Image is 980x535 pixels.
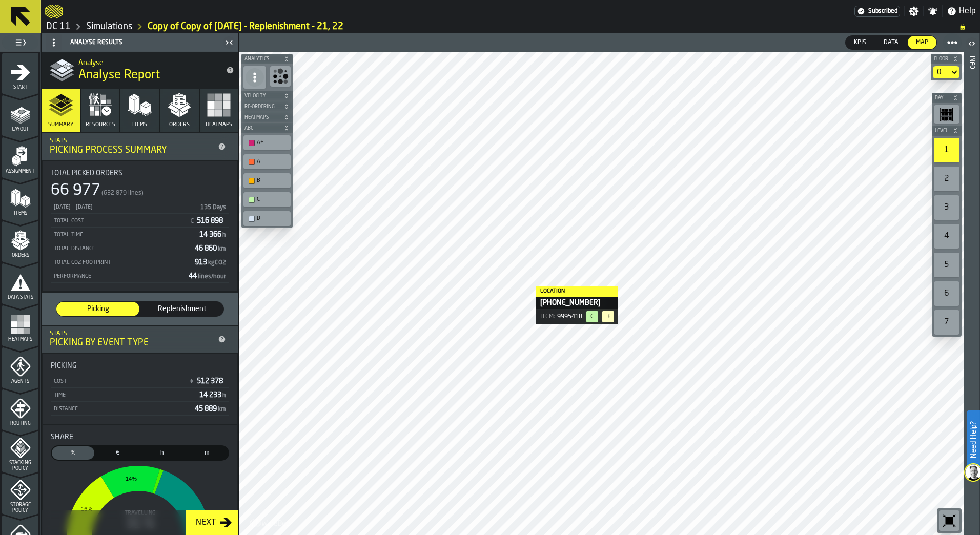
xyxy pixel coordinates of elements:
span: km [218,246,226,252]
span: h [222,232,226,238]
span: Layout [2,127,38,132]
div: button-toolbar-undefined [932,103,962,126]
span: Items [2,211,38,216]
span: 9995418 [557,314,582,320]
nav: Breadcrumb [45,20,976,33]
div: button-toolbar-undefined [932,193,962,222]
div: StatList-item-Total CO2 Footprint [51,255,229,269]
span: h [143,448,181,458]
div: B [246,175,289,186]
div: Distance [53,406,191,413]
span: Data Stats [2,295,38,300]
span: Heatmaps [242,115,281,120]
span: Total Picked Orders [51,169,122,177]
a: link-to-/wh/i/2e91095d-d0fa-471d-87cf-b9f7f81665fc [46,21,71,32]
span: Replenishment [145,304,219,314]
div: Title [51,169,229,177]
a: link-to-/wh/i/2e91095d-d0fa-471d-87cf-b9f7f81665fc [86,21,132,32]
div: StatList-item-Cost [51,374,229,388]
span: Summary [48,121,73,128]
span: Heatmaps [206,121,232,128]
div: StatList-item-Total Distance [51,241,229,255]
div: StatList-item-Total Cost [51,214,229,228]
div: stat-Total Picked Orders [43,161,237,291]
div: A+ [257,139,288,146]
span: Heatmaps [2,337,38,342]
svg: Show Congestion [272,68,289,85]
span: € [98,448,137,458]
button: button- [241,112,293,122]
label: button-switch-multi-Distance [185,445,229,461]
div: button-toolbar-undefined [241,209,293,228]
label: button-switch-multi-Share [51,445,95,461]
label: button-toggle-Settings [905,6,923,16]
label: button-toggle-Notifications [924,6,942,16]
div: thumb [96,446,139,460]
span: Picking [51,362,77,370]
span: Subscribed [868,8,897,15]
div: button-toolbar-undefined [932,279,962,308]
span: Floor [932,56,950,62]
div: thumb [846,36,874,49]
div: StatList-item-Performance [51,269,229,283]
span: Resources [86,121,115,128]
div: button-toolbar-undefined [241,133,293,152]
div: Picking by event type [50,337,214,348]
span: 14 233 [199,392,227,399]
label: button-toggle-Open [965,35,979,54]
span: Stacking Policy [2,460,38,471]
div: Picking Process Summary [50,145,214,156]
span: 46 860 [195,245,227,252]
span: KPIs [850,38,870,47]
div: 1 [934,138,959,162]
span: Analytics [242,56,281,62]
li: menu Assignment [2,137,38,178]
span: Agents [2,379,38,384]
div: button-toolbar-undefined [932,251,962,279]
li: menu Routing [2,389,38,430]
span: m [188,448,226,458]
span: Orders [2,253,38,258]
div: 7 [934,310,959,335]
div: Location [536,286,618,297]
div: DropdownMenuValue-default-floor [937,68,945,76]
div: StatList-item-Total Time [51,228,229,241]
span: Storage Policy [2,502,38,513]
li: menu Orders [2,221,38,262]
div: StatList-item-Distance [51,402,229,416]
span: Routing [2,421,38,426]
div: button-toolbar-undefined [932,222,962,251]
span: lines/hour [198,274,226,280]
button: button-Next [186,510,238,535]
span: Analyse Report [78,67,160,84]
div: Total Distance [53,245,191,252]
div: Stats [50,137,214,145]
div: button-toolbar-undefined [932,164,962,193]
span: 135 Days [200,204,226,211]
div: 2 [934,167,959,191]
div: button-toolbar-undefined [241,171,293,190]
span: 45 889 [195,405,227,413]
div: thumb [52,446,94,460]
div: thumb [56,302,139,316]
div: 3 [934,195,959,220]
div: [DATE] - [DATE] [53,204,195,211]
div: Total CO2 Footprint [53,259,191,266]
div: thumb [186,446,228,460]
label: button-switch-multi-Time [140,445,185,461]
span: ABC [242,126,281,131]
span: Share [51,433,73,441]
li: menu Agents [2,347,38,388]
label: button-switch-multi-Data [875,35,907,50]
span: Help [959,5,976,17]
div: thumb [875,36,907,49]
div: Total Cost [53,218,185,224]
div: D [246,213,289,224]
span: Data [880,38,903,47]
button: button- [241,101,293,112]
button: button- [932,126,962,136]
span: kgCO2 [208,260,226,266]
span: % [54,448,92,458]
span: Bay [933,95,950,101]
div: button-toolbar-undefined [241,152,293,171]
